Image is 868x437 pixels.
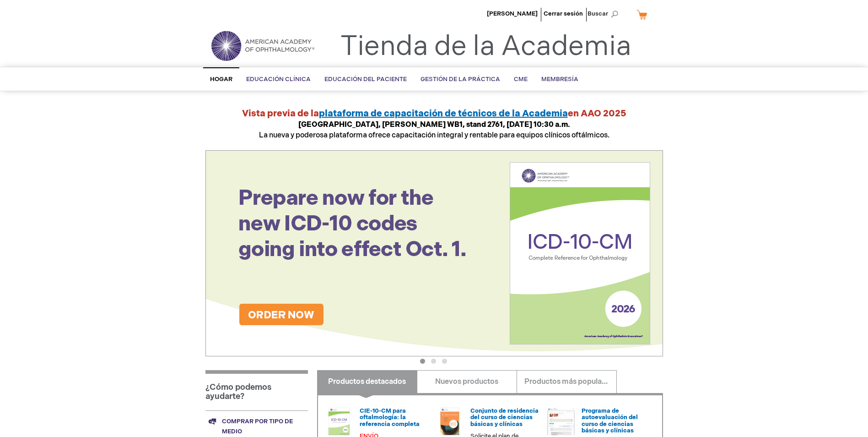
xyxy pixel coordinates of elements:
a: Nuevos productos [417,370,517,393]
button: 1 de 3 [420,359,425,364]
img: bcscself_20.jpg [547,408,575,435]
strong: Vista previa de la en AAO 2025 [242,108,626,119]
span: Gestión de la práctica [421,76,500,83]
span: Membresía [541,76,578,83]
a: CIE-10-CM para oftalmología: la referencia completa [360,407,420,428]
strong: [GEOGRAPHIC_DATA], [PERSON_NAME] WB1, stand 2761, [DATE] 10:30 a.m. [298,120,570,129]
a: Productos destacados [317,370,417,393]
h1: ¿Cómo podemos ayudarte? [205,370,308,410]
a: plataforma de capacitación de técnicos de la Academia [319,108,568,119]
a: Tienda de la Academia [340,30,631,63]
button: 2 de 3 [431,359,436,364]
a: Programa de autoevaluación del curso de ciencias básicas y clínicas [582,407,638,434]
span: La nueva y poderosa plataforma ofrece capacitación integral y rentable para equipos clínicos oftá... [259,120,609,140]
img: 02850963u_47.png [436,408,464,435]
font: Buscar [588,10,608,17]
a: Productos más populares [517,370,617,393]
span: Educación del paciente [324,76,407,83]
a: Conjunto de residencia del curso de ciencias básicas y clínicas [470,407,539,428]
button: 3 de 3 [442,359,447,364]
span: Hogar [210,76,232,83]
span: Educación clínica [246,76,311,83]
a: Cerrar sesión [544,10,583,17]
a: [PERSON_NAME] [487,10,538,17]
img: 0120008u_42.png [325,408,353,435]
span: CME [514,76,528,83]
